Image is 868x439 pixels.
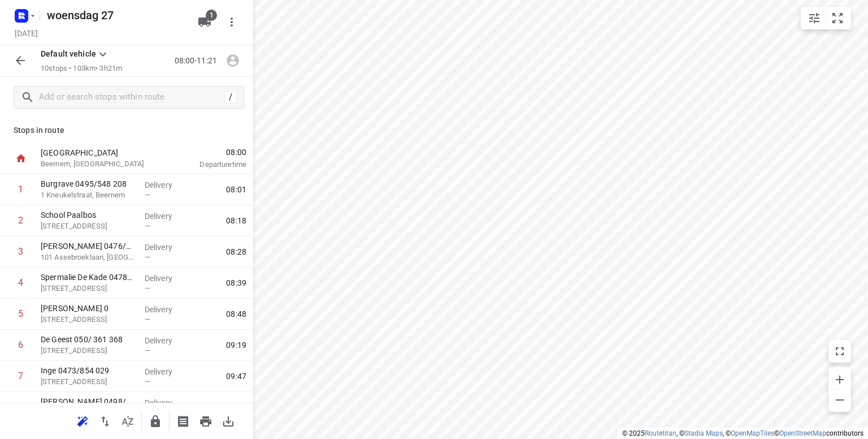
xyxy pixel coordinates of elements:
a: Stadia Maps [684,429,723,437]
span: 08:39 [226,277,246,289]
p: Delivery [145,366,186,377]
p: School Paalbos [41,209,136,221]
p: 08:00-11:21 [175,55,222,67]
p: 121 Gemeneweideweg-Zuid, Brugge [41,221,136,232]
p: 35 Babbaertstraat, Brugge [41,314,136,325]
span: 08:00 [172,147,246,158]
p: [STREET_ADDRESS] [41,345,136,356]
p: Spermalie De Kade 0478/962 979 [41,272,136,283]
p: Delivery [145,242,186,253]
span: Print shipping labels [172,415,194,426]
p: Default vehicle [41,48,96,60]
span: — [145,191,150,199]
span: 08:28 [226,246,246,257]
p: Stops in route [14,124,240,136]
span: 08:01 [226,184,246,195]
p: Inge 0473/854 029 [41,365,136,376]
div: 5 [18,308,23,319]
span: — [145,315,150,324]
span: — [145,346,150,355]
span: 08:18 [226,215,246,226]
button: Map settings [803,7,826,29]
p: Delivery [145,210,186,222]
button: More [220,11,243,33]
p: Delivery [145,304,186,315]
button: 1 [193,11,216,33]
li: © 2025 , © , © © contributors [622,429,863,437]
p: De Geest 050/ 361 368 [41,334,136,345]
p: Beernem, [GEOGRAPHIC_DATA] [41,158,158,170]
span: Download route [217,415,240,426]
span: Sort by time window [116,415,139,426]
p: Delivery [145,179,186,191]
div: 2 [18,215,23,226]
span: 09:19 [226,339,246,351]
p: Delivery [145,273,186,284]
h5: Rename [42,6,189,24]
p: 77 Pannebekestraat, Brugge [41,376,136,388]
div: 7 [18,371,23,381]
p: 10 stops • 103km • 3h21m [41,63,122,74]
span: 09:47 [226,371,246,382]
p: Delivery [145,397,186,408]
p: [GEOGRAPHIC_DATA] [41,147,158,158]
p: [PERSON_NAME] 0498/ 565 868 [41,396,136,407]
input: Add or search stops within route [39,89,224,106]
a: Routetitan [645,429,676,437]
span: 10:13 [226,402,246,413]
p: Burgrave 0495/548 208 [41,178,136,190]
div: 1 [18,184,23,195]
span: — [145,222,150,230]
a: OpenStreetMap [779,429,826,437]
p: Departure time [172,159,246,170]
p: 101 Assebroeklaan, Brugge [41,252,136,263]
p: 1 Kneukelstraat, Beernem [41,190,136,201]
span: 08:48 [226,308,246,320]
span: — [145,253,150,261]
span: Assign driver [222,55,244,66]
p: [STREET_ADDRESS] [41,283,136,294]
div: 3 [18,246,23,257]
p: [PERSON_NAME] 0 [41,303,136,314]
span: — [145,284,150,292]
h5: Project date [10,27,42,40]
div: / [224,91,237,104]
p: [PERSON_NAME] 0476/125 464 [41,240,136,252]
span: Reverse route [94,415,116,426]
span: 1 [206,10,217,21]
div: 8 [18,402,23,412]
span: Reoptimize route [71,415,94,426]
div: 4 [18,277,23,288]
span: — [145,377,150,386]
p: Delivery [145,335,186,346]
button: Lock route [144,410,167,433]
div: small contained button group [801,7,851,29]
div: 6 [18,339,23,350]
a: OpenMapTiles [731,429,774,437]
